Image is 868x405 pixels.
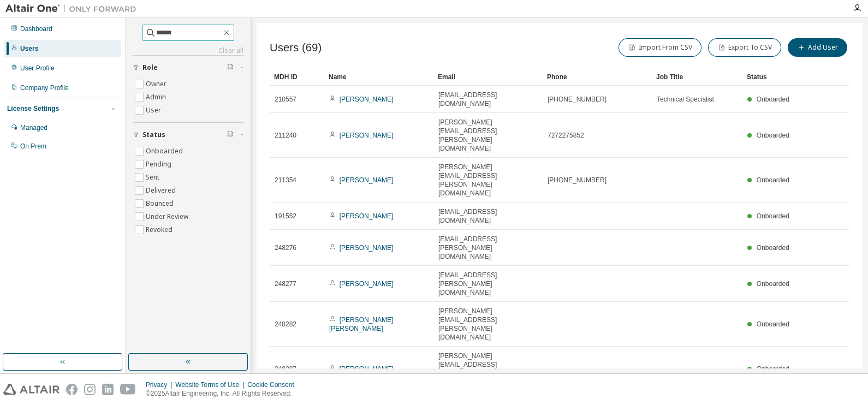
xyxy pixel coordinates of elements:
img: instagram.svg [84,384,96,395]
label: Delivered [146,184,178,197]
span: Onboarded [757,365,789,373]
span: [PHONE_NUMBER] [548,95,607,104]
span: Users (69) [270,41,322,54]
span: Onboarded [757,244,789,252]
label: Owner [146,78,169,91]
img: facebook.svg [66,384,78,395]
button: Export To CSV [708,38,781,57]
span: 248276 [275,243,296,252]
label: Pending [146,158,174,171]
span: Technical Specialist [657,95,714,104]
img: Altair One [5,3,142,14]
span: [EMAIL_ADDRESS][PERSON_NAME][DOMAIN_NAME] [438,235,538,261]
label: Admin [146,91,168,104]
span: [EMAIL_ADDRESS][DOMAIN_NAME] [438,207,538,225]
span: Role [142,63,158,72]
label: Sent [146,171,162,184]
div: Company Profile [20,84,69,92]
button: Import From CSV [619,38,701,57]
span: [PERSON_NAME][EMAIL_ADDRESS][PERSON_NAME][DOMAIN_NAME] [438,352,538,386]
img: linkedin.svg [102,384,114,395]
span: 191552 [275,212,296,221]
label: Bounced [146,197,176,210]
div: Phone [547,68,647,86]
div: Email [438,68,538,86]
span: 248287 [275,365,296,373]
div: Dashboard [20,25,52,33]
span: 248282 [275,320,296,329]
span: 211240 [275,131,296,140]
div: Name [329,68,429,86]
div: User Profile [20,64,55,73]
span: 248277 [275,279,296,288]
div: Status [747,68,793,86]
div: Users [20,44,38,53]
span: Clear filter [227,130,234,139]
span: Onboarded [757,280,789,288]
span: [PERSON_NAME][EMAIL_ADDRESS][PERSON_NAME][DOMAIN_NAME] [438,163,538,198]
div: Managed [20,123,47,132]
div: Job Title [656,68,738,86]
div: MDH ID [274,68,320,86]
div: On Prem [20,142,46,151]
span: Onboarded [757,176,789,184]
span: Onboarded [757,212,789,220]
div: Cookie Consent [247,380,300,389]
button: Add User [788,38,847,57]
span: Clear filter [227,63,234,72]
span: [PERSON_NAME][EMAIL_ADDRESS][PERSON_NAME][DOMAIN_NAME] [438,118,538,153]
div: Privacy [146,380,175,389]
span: 211354 [275,176,296,184]
label: Onboarded [146,145,185,158]
div: Website Terms of Use [175,380,247,389]
span: Onboarded [757,320,789,328]
span: [PERSON_NAME][EMAIL_ADDRESS][PERSON_NAME][DOMAIN_NAME] [438,307,538,342]
button: Role [133,56,243,80]
a: [PERSON_NAME] [340,96,394,103]
span: Onboarded [757,132,789,139]
a: [PERSON_NAME] [PERSON_NAME] [329,316,393,332]
label: Under Review [146,210,191,223]
a: Clear all [133,46,243,55]
span: [EMAIL_ADDRESS][DOMAIN_NAME] [438,91,538,108]
a: [PERSON_NAME] [340,132,394,139]
a: [PERSON_NAME] [340,212,394,220]
span: Onboarded [757,96,789,103]
div: License Settings [7,104,59,113]
span: [PHONE_NUMBER] [548,176,607,184]
a: [PERSON_NAME] [340,365,394,373]
a: [PERSON_NAME] [340,176,394,184]
span: 210557 [275,95,296,104]
span: 7272275852 [548,131,584,140]
p: © 2025 Altair Engineering, Inc. All Rights Reserved. [146,389,301,398]
a: [PERSON_NAME] [340,280,394,288]
img: altair_logo.svg [3,384,60,395]
img: youtube.svg [120,384,136,395]
button: Status [133,123,243,147]
a: [PERSON_NAME] [340,244,394,252]
span: Status [142,130,165,139]
label: User [146,104,163,117]
span: [EMAIL_ADDRESS][PERSON_NAME][DOMAIN_NAME] [438,271,538,297]
label: Revoked [146,223,175,236]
